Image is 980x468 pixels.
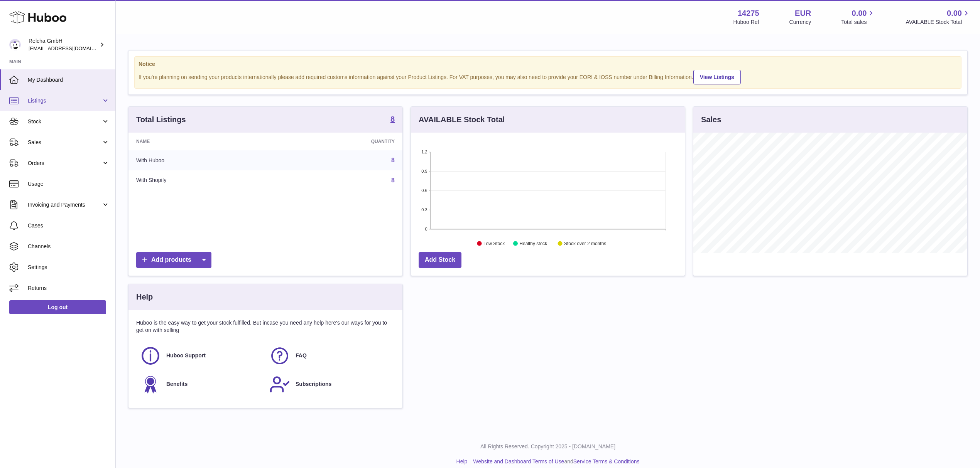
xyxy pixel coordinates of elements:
[269,374,391,395] a: Subscriptions
[139,69,957,84] div: If you're planning on sending your products internationally please add required customs informati...
[693,70,741,84] a: View Listings
[29,45,113,51] span: [EMAIL_ADDRESS][DOMAIN_NAME]
[564,241,606,246] text: Stock over 2 months
[128,150,276,170] td: With Huboo
[419,252,461,268] a: Add Stock
[391,177,395,183] a: 8
[166,352,206,359] span: Huboo Support
[136,114,186,125] h3: Total Listings
[296,380,331,388] span: Subscriptions
[421,150,427,154] text: 1.2
[128,170,276,190] td: With Shopify
[28,97,101,104] span: Listings
[28,76,110,84] span: My Dashboard
[419,114,505,125] h3: AVAILABLE Stock Total
[421,188,427,193] text: 0.6
[9,300,106,314] a: Log out
[789,19,811,26] div: Currency
[906,19,971,26] span: AVAILABLE Stock Total
[519,241,547,246] text: Healthy stock
[28,243,110,250] span: Channels
[296,352,307,359] span: FAQ
[28,160,101,167] span: Orders
[9,39,21,51] img: internalAdmin-14275@internal.huboo.com
[701,114,721,125] h3: Sales
[269,345,391,366] a: FAQ
[841,19,875,26] span: Total sales
[906,8,971,26] a: 0.00 AVAILABLE Stock Total
[425,227,427,231] text: 0
[136,319,395,334] p: Huboo is the easy way to get your stock fulfilled. But incase you need any help here's our ways f...
[391,157,395,163] a: 8
[738,8,759,19] strong: 14275
[473,458,564,465] a: Website and Dashboard Terms of Use
[28,222,110,229] span: Cases
[28,118,101,125] span: Stock
[421,169,427,173] text: 0.9
[140,374,262,395] a: Benefits
[390,115,395,123] strong: 8
[28,201,101,209] span: Invoicing and Payments
[852,8,867,19] span: 0.00
[136,292,153,302] h3: Help
[128,133,276,150] th: Name
[29,37,98,52] div: Relcha GmbH
[276,133,402,150] th: Quantity
[140,345,262,366] a: Huboo Support
[456,458,468,465] a: Help
[28,285,110,292] span: Returns
[122,443,974,450] p: All Rights Reserved. Copyright 2025 - [DOMAIN_NAME]
[421,207,427,212] text: 0.3
[136,252,211,268] a: Add products
[841,8,875,26] a: 0.00 Total sales
[573,458,640,465] a: Service Terms & Conditions
[28,139,101,146] span: Sales
[470,458,639,465] li: and
[390,115,395,125] a: 8
[483,241,505,246] text: Low Stock
[947,8,962,19] span: 0.00
[166,380,188,388] span: Benefits
[139,61,957,68] strong: Notice
[28,264,110,271] span: Settings
[733,19,759,26] div: Huboo Ref
[28,180,110,188] span: Usage
[795,8,811,19] strong: EUR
